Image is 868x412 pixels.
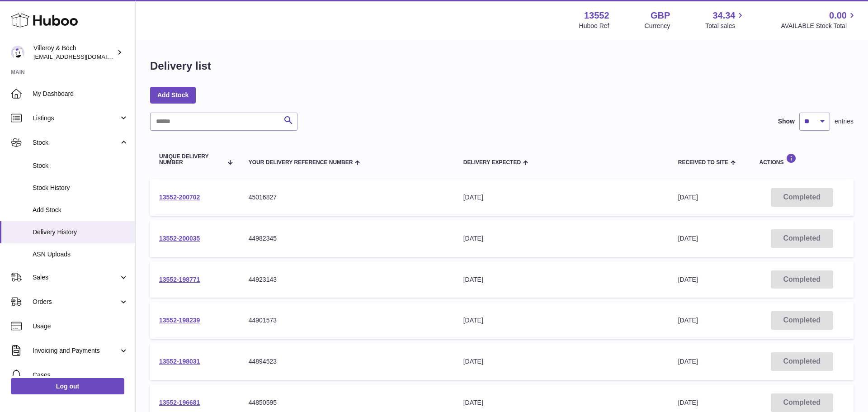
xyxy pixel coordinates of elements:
span: entries [835,117,854,126]
span: Stock [33,161,128,170]
span: ASN Uploads [33,250,128,259]
span: 34.34 [712,9,735,22]
strong: 13552 [584,9,609,22]
span: Your Delivery Reference Number [249,160,353,166]
div: 45016827 [249,193,445,202]
a: 13552-198031 [159,358,200,365]
span: AVAILABLE Stock Total [781,22,857,30]
h1: Delivery list [150,59,211,73]
span: Listings [33,114,119,123]
a: 13552-196681 [159,399,200,406]
a: 0.00 AVAILABLE Stock Total [781,9,857,30]
img: internalAdmin-13552@internal.huboo.com [11,46,24,59]
div: [DATE] [463,193,660,202]
span: [DATE] [678,358,698,365]
label: Show [778,117,795,126]
strong: GBP [651,9,670,22]
span: Cases [33,371,128,379]
a: 13552-198239 [159,317,200,324]
span: Orders [33,298,119,306]
div: [DATE] [463,398,660,407]
span: Received to Site [678,160,728,166]
a: 34.34 Total sales [705,9,745,30]
div: 44982345 [249,234,445,243]
div: Currency [645,22,670,30]
div: Actions [759,153,844,166]
span: Stock History [33,184,128,192]
span: Sales [33,273,119,282]
span: [DATE] [678,194,698,201]
div: Huboo Ref [579,22,609,30]
div: 44894523 [249,357,445,366]
span: Stock [33,138,119,147]
div: [DATE] [463,357,660,366]
span: Usage [33,322,128,331]
span: [DATE] [678,317,698,324]
div: 44923143 [249,275,445,284]
a: 13552-200035 [159,235,200,242]
span: Add Stock [33,206,128,214]
span: Delivery History [33,228,128,237]
div: 44901573 [249,316,445,325]
a: Add Stock [150,87,196,103]
span: [DATE] [678,399,698,406]
a: 13552-198771 [159,276,200,283]
a: 13552-200702 [159,194,200,201]
span: [DATE] [678,235,698,242]
span: 0.00 [829,9,847,22]
span: Delivery Expected [463,160,521,166]
a: Log out [11,378,124,394]
span: [DATE] [678,276,698,283]
span: [EMAIL_ADDRESS][DOMAIN_NAME] [33,53,133,60]
span: My Dashboard [33,90,128,98]
div: Villeroy & Boch [33,44,115,61]
div: 44850595 [249,398,445,407]
div: [DATE] [463,316,660,325]
span: Unique Delivery Number [159,154,222,166]
span: Total sales [705,22,745,30]
div: [DATE] [463,234,660,243]
div: [DATE] [463,275,660,284]
span: Invoicing and Payments [33,346,119,355]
